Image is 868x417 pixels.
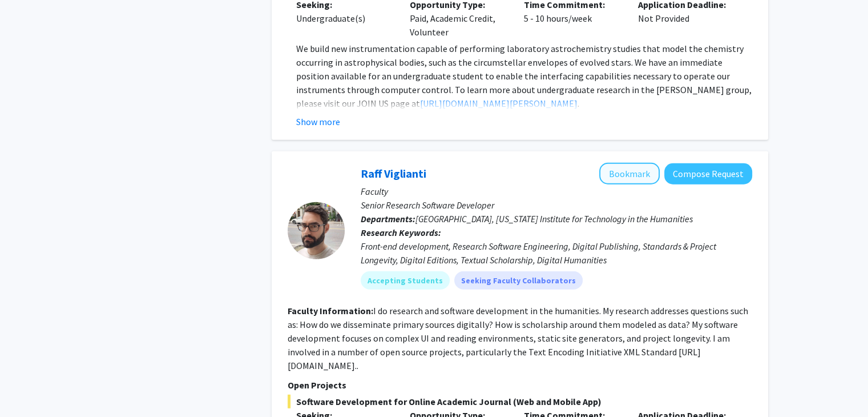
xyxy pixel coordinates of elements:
fg-read-more: I do research and software development in the humanities. My research addresses questions such as... [288,305,748,371]
span: Software Development for Online Academic Journal (Web and Mobile App) [288,395,752,408]
button: Compose Request to Raff Viglianti [664,163,752,185]
p: Senior Research Software Developer [361,198,752,212]
button: Add Raff Viglianti to Bookmarks [599,163,660,185]
button: Show more [296,115,340,129]
b: Research Keywords: [361,227,441,238]
b: Departments: [361,213,415,224]
a: [URL][DOMAIN_NAME][PERSON_NAME] [420,98,578,109]
div: Undergraduate(s) [296,11,393,25]
mat-chip: Accepting Students [361,271,450,290]
p: Open Projects [288,378,752,392]
b: Faculty Information: [288,305,373,316]
iframe: Chat [9,366,49,408]
p: We build new instrumentation capable of performing laboratory astrochemistry studies that model t... [296,42,752,110]
p: Faculty [361,185,752,198]
div: Front-end development, Research Software Engineering, Digital Publishing, Standards & Project Lon... [361,239,752,267]
a: Raff Viglianti [361,166,426,181]
span: [GEOGRAPHIC_DATA], [US_STATE] Institute for Technology in the Humanities [415,213,693,224]
mat-chip: Seeking Faculty Collaborators [454,271,583,290]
